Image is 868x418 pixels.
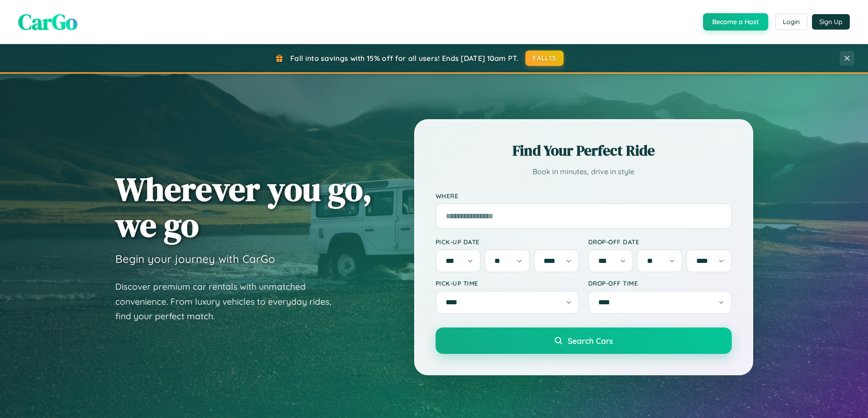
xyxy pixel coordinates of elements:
button: Search Cars [436,327,732,354]
label: Pick-up Date [436,238,579,246]
label: Drop-off Time [588,279,732,287]
button: Sign Up [812,14,850,30]
span: Search Cars [568,336,613,346]
h2: Find Your Perfect Ride [436,141,732,161]
button: Login [775,14,807,30]
button: FALL15 [525,50,564,66]
h3: Begin your journey with CarGo [115,252,275,266]
p: Discover premium car rentals with unmatched convenience. From luxury vehicles to everyday rides, ... [115,279,343,324]
p: Book in minutes, drive in style [436,165,732,178]
button: Become a Host [703,13,768,30]
span: Fall into savings with 15% off for all users! Ends [DATE] 10am PT. [290,54,519,63]
span: CarGo [18,7,77,37]
label: Drop-off Date [588,238,732,246]
label: Where [436,192,732,200]
label: Pick-up Time [436,279,579,287]
h1: Wherever you go, we go [115,171,372,243]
